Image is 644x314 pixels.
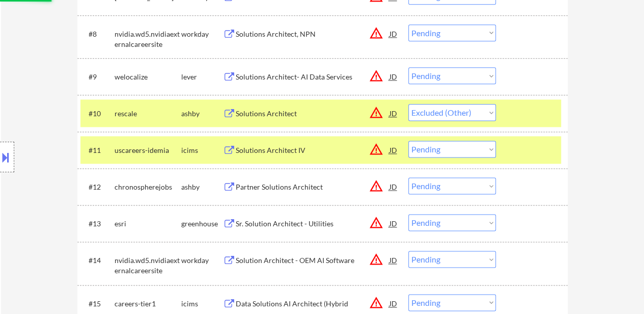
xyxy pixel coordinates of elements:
button: warning_amber [369,106,383,120]
div: Partner Solutions Architect [236,182,389,192]
div: JD [388,67,399,86]
div: JD [388,104,399,122]
div: Solution Architect - OEM AI Software [236,255,389,266]
button: warning_amber [369,69,383,83]
div: JD [388,214,399,232]
button: warning_amber [369,252,383,267]
button: warning_amber [369,142,383,156]
div: Solutions Architect [236,109,389,119]
div: workday [181,29,223,39]
button: warning_amber [369,26,383,40]
button: warning_amber [369,216,383,230]
div: #8 [89,29,106,39]
div: Solutions Architect IV [236,145,389,155]
div: Data Solutions AI Architect (Hybrid [236,299,389,309]
div: ashby [181,182,223,192]
div: lever [181,72,223,82]
div: ashby [181,109,223,119]
div: JD [388,141,399,159]
div: icims [181,299,223,309]
div: JD [388,24,399,43]
div: JD [388,251,399,269]
div: workday [181,255,223,266]
button: warning_amber [369,179,383,193]
div: JD [388,177,399,196]
button: warning_amber [369,296,383,310]
div: careers-tier1 [115,299,181,309]
div: greenhouse [181,219,223,229]
div: nvidia.wd5.nvidiaexternalcareersite [115,29,181,49]
div: JD [388,294,399,312]
div: #14 [89,255,106,266]
div: nvidia.wd5.nvidiaexternalcareersite [115,255,181,275]
div: Sr. Solution Architect - Utilities [236,219,389,229]
div: Solutions Architect, NPN [236,29,389,39]
div: #15 [89,299,106,309]
div: Solutions Architect- AI Data Services [236,72,389,82]
div: icims [181,145,223,155]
